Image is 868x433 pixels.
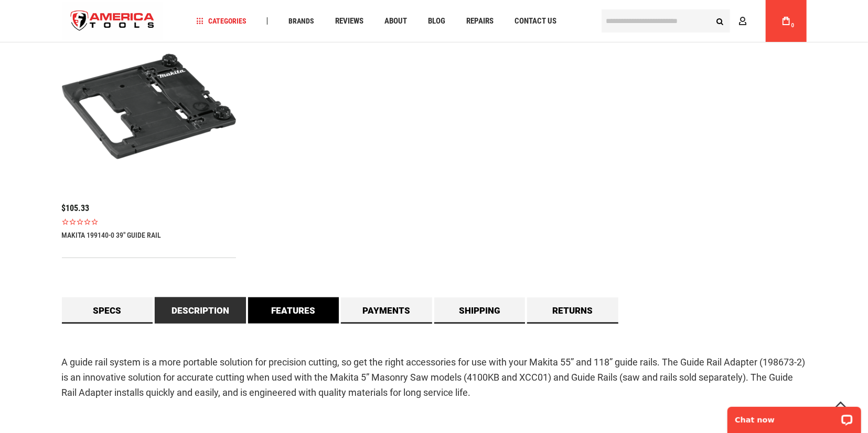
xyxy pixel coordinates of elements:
[335,17,363,25] span: Reviews
[155,297,246,324] a: Description
[62,355,807,400] p: A guide rail system is a more portable solution for precision cutting, so get the right accessori...
[196,17,247,25] span: Categories
[62,203,90,213] span: $105.33
[527,297,618,324] a: Returns
[515,17,556,25] span: Contact Us
[791,23,795,28] span: 0
[62,2,164,41] img: America Tools
[62,297,153,324] a: Specs
[62,231,162,239] a: MAKITA 199140-0 39" GUIDE RAIL
[462,14,498,28] a: Repairs
[466,17,494,25] span: Repairs
[248,297,339,324] a: Features
[191,14,251,28] a: Categories
[380,14,412,28] a: About
[423,14,450,28] a: Blog
[434,297,526,324] a: Shipping
[330,14,368,28] a: Reviews
[288,17,314,25] span: Brands
[710,11,730,31] button: Search
[428,17,445,25] span: Blog
[721,400,868,433] iframe: LiveChat chat widget
[62,218,237,226] span: Rated 0.0 out of 5 stars 0 reviews
[384,17,407,25] span: About
[341,297,432,324] a: Payments
[62,2,164,41] a: store logo
[284,14,319,28] a: Brands
[510,14,561,28] a: Contact Us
